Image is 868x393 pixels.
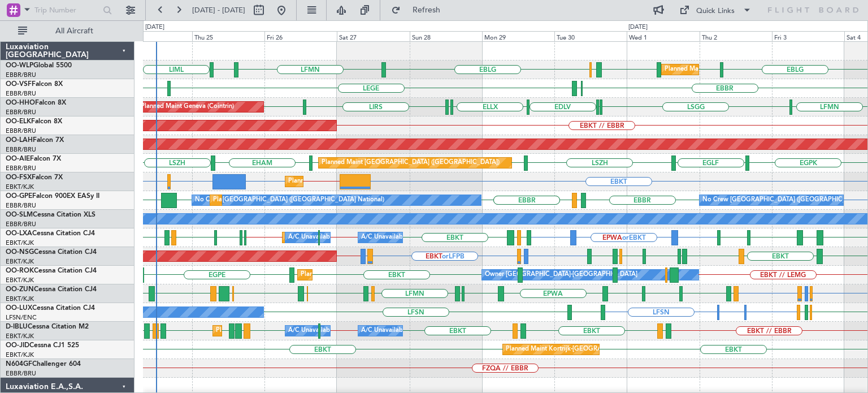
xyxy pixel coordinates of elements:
[29,27,119,35] span: All Aircraft
[6,267,97,274] a: OO-ROKCessna Citation CJ4
[288,322,498,339] div: A/C Unavailable [GEOGRAPHIC_DATA] ([GEOGRAPHIC_DATA] National)
[772,31,844,41] div: Fri 3
[674,1,757,19] button: Quick Links
[120,31,192,41] div: Wed 24
[12,22,123,40] button: All Aircraft
[6,118,31,125] span: OO-ELK
[6,295,34,303] a: EBKT/KJK
[386,1,454,19] button: Refresh
[700,31,772,41] div: Thu 2
[6,313,37,322] a: LFSN/ENC
[213,192,418,209] div: Planned Maint [GEOGRAPHIC_DATA] ([GEOGRAPHIC_DATA] National)
[6,230,95,237] a: OO-LXACessna Citation CJ4
[506,341,637,358] div: Planned Maint Kortrijk-[GEOGRAPHIC_DATA]
[6,201,36,210] a: EBBR/BRU
[6,100,35,106] span: OO-HHO
[6,183,34,191] a: EBKT/KJK
[195,192,384,209] div: No Crew [GEOGRAPHIC_DATA] ([GEOGRAPHIC_DATA] National)
[6,230,32,237] span: OO-LXA
[6,257,34,266] a: EBKT/KJK
[6,220,36,228] a: EBBR/BRU
[264,31,337,41] div: Fri 26
[6,211,33,218] span: OO-SLM
[6,305,32,312] span: OO-LUX
[6,62,33,69] span: OO-WLP
[192,31,264,41] div: Thu 25
[6,156,61,162] a: OO-AIEFalcon 7X
[6,249,34,256] span: OO-NSG
[6,174,63,181] a: OO-FSXFalcon 7X
[6,342,29,349] span: OO-JID
[361,322,541,339] div: A/C Unavailable [GEOGRAPHIC_DATA]-[GEOGRAPHIC_DATA]
[554,31,627,41] div: Tue 30
[482,31,554,41] div: Mon 29
[6,369,36,378] a: EBBR/BRU
[6,342,79,349] a: OO-JIDCessna CJ1 525
[361,229,408,246] div: A/C Unavailable
[6,193,99,200] a: OO-GPEFalcon 900EX EASy II
[6,361,81,368] a: N604GFChallenger 604
[665,61,746,78] div: Planned Maint Milan (Linate)
[6,286,34,293] span: OO-ZUN
[6,62,72,69] a: OO-WLPGlobal 5500
[6,323,89,330] a: D-IBLUCessna Citation M2
[6,137,64,144] a: OO-LAHFalcon 7X
[6,89,36,98] a: EBBR/BRU
[410,31,482,41] div: Sun 28
[6,156,30,162] span: OO-AIE
[141,98,234,115] div: Planned Maint Geneva (Cointrin)
[6,127,36,135] a: EBBR/BRU
[6,174,32,181] span: OO-FSX
[145,23,164,32] div: [DATE]
[6,249,97,256] a: OO-NSGCessna Citation CJ4
[6,193,32,200] span: OO-GPE
[6,305,95,312] a: OO-LUXCessna Citation CJ4
[6,108,36,116] a: EBBR/BRU
[6,100,66,106] a: OO-HHOFalcon 8X
[6,118,62,125] a: OO-ELKFalcon 8X
[6,286,97,293] a: OO-ZUNCessna Citation CJ4
[628,23,648,32] div: [DATE]
[627,31,699,41] div: Wed 1
[337,31,409,41] div: Sat 27
[301,266,432,283] div: Planned Maint Kortrijk-[GEOGRAPHIC_DATA]
[6,137,33,144] span: OO-LAH
[485,266,637,283] div: Owner [GEOGRAPHIC_DATA]-[GEOGRAPHIC_DATA]
[6,81,32,88] span: OO-VSF
[403,6,450,14] span: Refresh
[6,276,34,284] a: EBKT/KJK
[6,361,32,368] span: N604GF
[6,81,63,88] a: OO-VSFFalcon 8X
[6,71,36,79] a: EBBR/BRU
[6,267,34,274] span: OO-ROK
[192,5,245,15] span: [DATE] - [DATE]
[6,211,96,218] a: OO-SLMCessna Citation XLS
[6,332,34,340] a: EBKT/KJK
[34,2,99,19] input: Trip Number
[6,351,34,359] a: EBKT/KJK
[288,229,498,246] div: A/C Unavailable [GEOGRAPHIC_DATA] ([GEOGRAPHIC_DATA] National)
[6,145,36,154] a: EBBR/BRU
[6,323,28,330] span: D-IBLU
[6,239,34,247] a: EBKT/KJK
[288,173,420,190] div: Planned Maint Kortrijk-[GEOGRAPHIC_DATA]
[6,164,36,172] a: EBBR/BRU
[216,322,342,339] div: Planned Maint Nice ([GEOGRAPHIC_DATA])
[696,6,735,17] div: Quick Links
[322,154,500,171] div: Planned Maint [GEOGRAPHIC_DATA] ([GEOGRAPHIC_DATA])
